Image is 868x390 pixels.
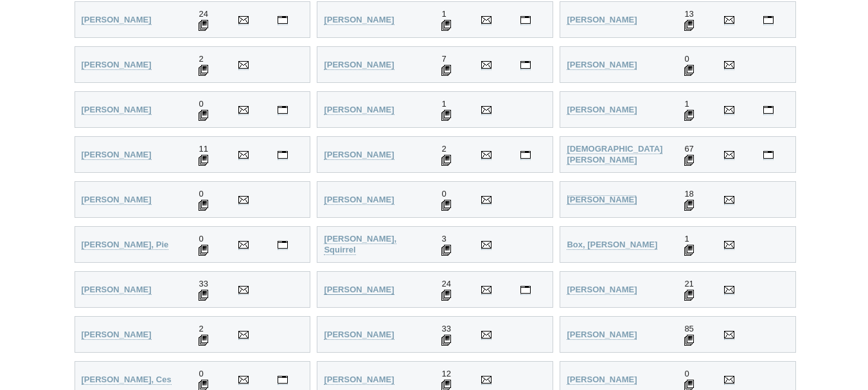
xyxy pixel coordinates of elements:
[520,16,531,24] img: Visit Tracy Joy Andrews's personal website
[684,9,693,19] span: 13
[278,15,288,25] a: Visit Chris Anderson's personal website
[684,200,694,211] img: 18 Sculptures displayed for Drasko Boljevic
[481,286,492,294] img: Send Email to Lucinda Brash
[441,189,446,199] span: 0
[520,285,531,295] a: Visit Lucinda Brash's personal website
[441,279,450,288] span: 24
[238,16,249,24] img: Send Email to Chris Anderson
[324,375,394,384] strong: [PERSON_NAME]
[763,106,774,114] img: Visit Brenn Bartlett's personal website
[82,195,152,205] a: [PERSON_NAME]
[724,286,734,294] img: Send Email to Jude Bridges-Tull
[278,151,288,159] img: Visit Lois Basham's personal website
[684,155,694,166] img: 67 Sculptures displayed for John Bishop
[82,15,152,25] a: [PERSON_NAME]
[684,324,693,333] span: 85
[441,54,446,64] span: 7
[82,240,169,250] a: [PERSON_NAME], Pie
[238,286,249,294] img: Send Email to Rachel Boymal
[199,234,203,244] span: 0
[684,279,693,288] span: 21
[82,285,152,294] strong: [PERSON_NAME]
[324,105,394,114] strong: [PERSON_NAME]
[441,20,451,31] img: 1 Sculptures displayed for Tracy Joy Andrews
[520,60,531,70] a: Visit Marynes Avila's personal website
[82,60,152,70] a: [PERSON_NAME]
[82,105,152,115] a: [PERSON_NAME]
[724,376,734,384] img: Send Email to Oscar Carlson
[684,335,694,346] img: 85 Sculptures displayed for Paul Cacioli
[199,279,208,288] span: 33
[238,241,249,249] img: Send Email to Pie Bolton
[763,105,774,115] a: Visit Brenn Bartlett's personal website
[238,61,249,69] img: Send Email to Anna Auditore
[199,110,208,121] img: 0 Sculptures displayed for Ro Bancroft
[481,61,492,69] img: Send Email to Marynes Avila
[324,330,394,340] a: [PERSON_NAME]
[324,234,396,254] strong: [PERSON_NAME], Squirrel
[763,15,774,25] a: Visit Joseph Apollonio's personal website
[684,189,693,199] span: 18
[199,144,208,154] span: 11
[567,285,637,295] a: [PERSON_NAME]
[441,144,446,154] span: 2
[441,335,451,346] img: 33 Sculptures displayed for Andrew Bryant
[199,155,208,166] img: 11 Sculptures displayed for Lois Basham
[684,54,689,64] span: 0
[82,330,152,340] a: [PERSON_NAME]
[567,240,657,249] strong: Box, [PERSON_NAME]
[763,151,774,159] img: Visit John Bishop's personal website
[481,331,492,339] img: Send Email to Andrew Bryant
[567,195,637,204] strong: [PERSON_NAME]
[278,16,288,24] img: Visit Chris Anderson's personal website
[684,20,694,31] img: 13 Sculptures displayed for Joseph Apollonio
[441,9,446,19] span: 1
[724,61,734,69] img: Send Email to Wendy Badke
[441,200,451,211] img: 0 Sculptures displayed for Jim Boland
[324,375,394,385] a: [PERSON_NAME]
[441,99,446,109] span: 1
[441,234,446,244] span: 3
[441,369,450,378] span: 12
[763,16,774,24] img: Visit Joseph Apollonio's personal website
[199,324,203,333] span: 2
[441,324,450,333] span: 33
[763,150,774,160] a: Visit John Bishop's personal website
[199,369,203,378] span: 0
[567,105,637,114] strong: [PERSON_NAME]
[684,99,689,109] span: 1
[520,15,531,25] a: Visit Tracy Joy Andrews's personal website
[238,151,249,159] img: Send Email to Lois Basham
[324,15,394,25] a: [PERSON_NAME]
[481,241,492,249] img: Send Email to Squirrel Bowald
[567,60,637,69] strong: [PERSON_NAME]
[199,335,208,346] img: 2 Sculptures displayed for Leah Bright
[324,285,394,295] a: [PERSON_NAME]
[324,60,394,70] a: [PERSON_NAME]
[567,15,637,25] a: [PERSON_NAME]
[684,245,694,256] img: 1 Sculptures displayed for Nerissa Box
[520,286,531,294] img: Visit Lucinda Brash's personal website
[567,285,637,294] strong: [PERSON_NAME]
[324,150,394,160] a: [PERSON_NAME]
[684,369,689,378] span: 0
[82,285,152,295] a: [PERSON_NAME]
[481,151,492,159] img: Send Email to Pattie Beerens
[567,240,657,250] a: Box, [PERSON_NAME]
[724,241,734,249] img: Send Email to Nerissa Box
[684,290,694,301] img: 21 Sculptures displayed for Jude Bridges-Tull
[684,110,694,121] img: 1 Sculptures displayed for Brenn Bartlett
[278,150,288,160] a: Visit Lois Basham's personal website
[567,375,637,384] strong: [PERSON_NAME]
[520,150,531,160] a: Visit Pattie Beerens's personal website
[199,200,208,211] img: 0 Sculptures displayed for Tracey Boheim
[724,106,734,114] img: Send Email to Brenn Bartlett
[199,65,208,76] img: 2 Sculptures displayed for Anna Auditore
[82,375,172,385] a: [PERSON_NAME], Ces
[567,330,637,339] strong: [PERSON_NAME]
[324,105,394,115] a: [PERSON_NAME]
[481,106,492,114] img: Send Email to David Barclay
